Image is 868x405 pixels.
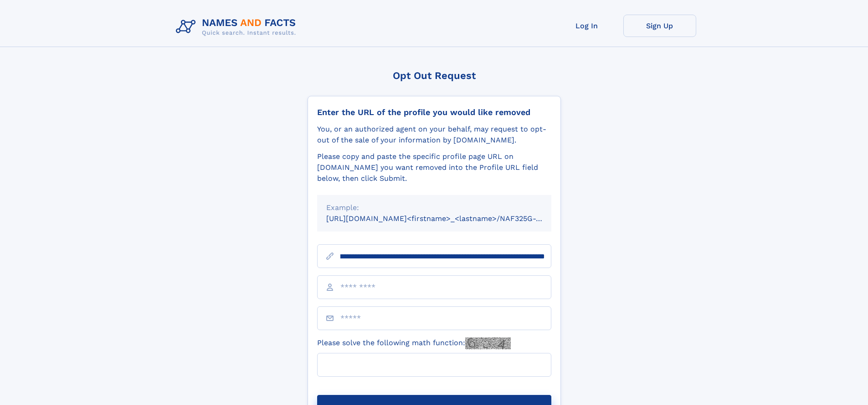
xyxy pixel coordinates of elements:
[317,337,511,349] label: Please solve the following math function:
[326,202,542,213] div: Example:
[317,151,551,184] div: Please copy and paste the specific profile page URL on [DOMAIN_NAME] you want removed into the Pr...
[623,15,696,37] a: Sign Up
[326,214,569,223] small: [URL][DOMAIN_NAME]<firstname>_<lastname>/NAF325G-xxxxxxxx
[317,124,551,146] div: You, or an authorized agent on your behalf, may request to opt-out of the sale of your informatio...
[308,70,561,81] div: Opt Out Request
[317,107,551,117] div: Enter the URL of the profile you would like removed
[550,15,623,37] a: Log In
[172,15,303,39] img: Logo Names and Facts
